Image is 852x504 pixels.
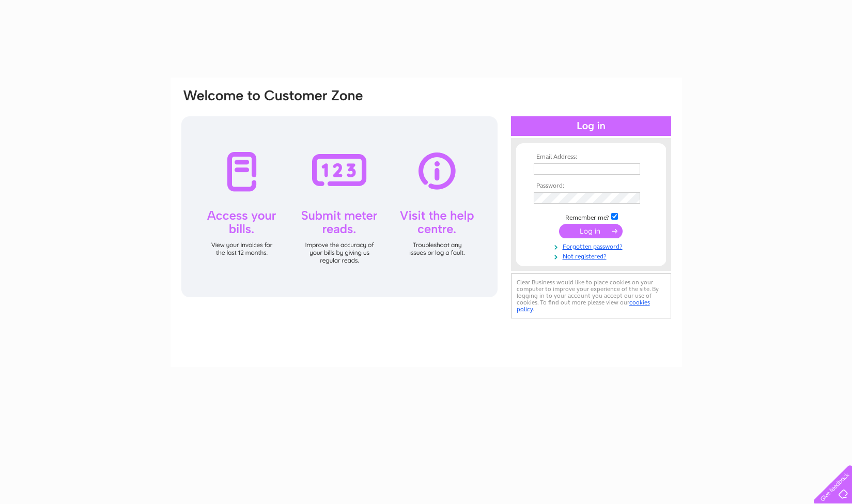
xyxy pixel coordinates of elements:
[517,299,650,313] a: cookies policy
[511,273,671,318] div: Clear Business would like to place cookies on your computer to improve your experience of the sit...
[531,154,651,161] th: Email Address:
[559,224,623,238] input: Submit
[531,211,651,222] td: Remember me?
[531,182,651,190] th: Password:
[534,251,651,261] a: Not registered?
[534,241,651,251] a: Forgotten password?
